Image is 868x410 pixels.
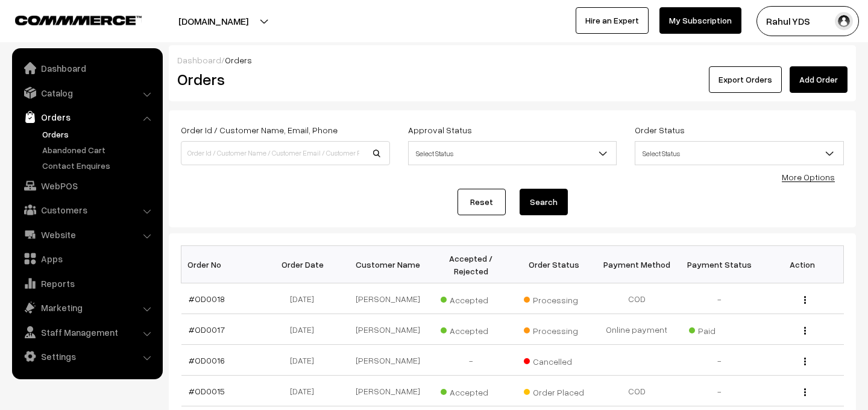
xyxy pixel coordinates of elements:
img: Menu [804,388,806,396]
span: Select Status [635,143,843,164]
label: Approval Status [408,124,472,136]
a: Hire an Expert [576,7,649,34]
a: #OD0017 [189,324,225,335]
button: Search [520,189,568,215]
img: Menu [804,358,806,365]
img: Menu [804,296,806,304]
button: [DOMAIN_NAME] [136,6,291,36]
a: Add Order [790,66,848,93]
img: Menu [804,327,806,335]
a: Marketing [15,297,159,318]
span: Select Status [409,143,617,164]
a: Website [15,224,159,245]
a: #OD0016 [189,355,225,365]
span: Processing [524,321,584,337]
a: Dashboard [15,57,159,79]
a: Customers [15,199,159,221]
td: - [678,376,761,406]
td: Online payment [595,314,678,345]
a: Orders [15,106,159,128]
a: More Options [782,172,835,182]
td: COD [595,283,678,314]
td: [PERSON_NAME] [347,376,429,406]
th: Payment Status [678,246,761,283]
td: [PERSON_NAME] [347,314,429,345]
span: Paid [689,321,749,337]
td: [DATE] [264,376,347,406]
a: Reset [458,189,506,215]
th: Action [761,246,843,283]
label: Order Status [635,124,685,136]
button: Export Orders [709,66,782,93]
td: [PERSON_NAME] [347,345,429,376]
h2: Orders [177,70,389,89]
a: Settings [15,345,159,367]
a: #OD0018 [189,294,225,304]
th: Payment Method [595,246,678,283]
span: Accepted [441,383,501,399]
img: user [835,12,853,30]
a: WebPOS [15,175,159,197]
span: Orders [225,55,252,65]
span: Order Placed [524,383,584,399]
span: Accepted [441,321,501,337]
a: #OD0015 [189,386,225,396]
span: Processing [524,291,584,306]
th: Customer Name [347,246,429,283]
span: Select Status [408,141,617,165]
a: Contact Enquires [39,159,159,172]
span: Accepted [441,291,501,306]
a: Dashboard [177,55,221,65]
button: Rahul YDS [756,6,859,36]
img: COMMMERCE [15,16,142,25]
th: Order Status [512,246,595,283]
td: COD [595,376,678,406]
td: [PERSON_NAME] [347,283,429,314]
div: / [177,54,848,66]
a: Reports [15,273,159,294]
td: - [678,283,761,314]
td: [DATE] [264,314,347,345]
a: My Subscription [659,7,741,34]
span: Select Status [635,141,844,165]
th: Order Date [264,246,347,283]
a: COMMMERCE [15,12,121,27]
a: Orders [39,128,159,140]
th: Order No [181,246,264,283]
td: - [430,345,512,376]
th: Accepted / Rejected [430,246,512,283]
a: Abandoned Cart [39,143,159,156]
input: Order Id / Customer Name / Customer Email / Customer Phone [181,141,390,165]
label: Order Id / Customer Name, Email, Phone [181,124,338,136]
span: Cancelled [524,352,584,368]
td: - [678,345,761,376]
td: [DATE] [264,283,347,314]
a: Apps [15,248,159,270]
a: Catalog [15,82,159,104]
td: [DATE] [264,345,347,376]
a: Staff Management [15,321,159,343]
